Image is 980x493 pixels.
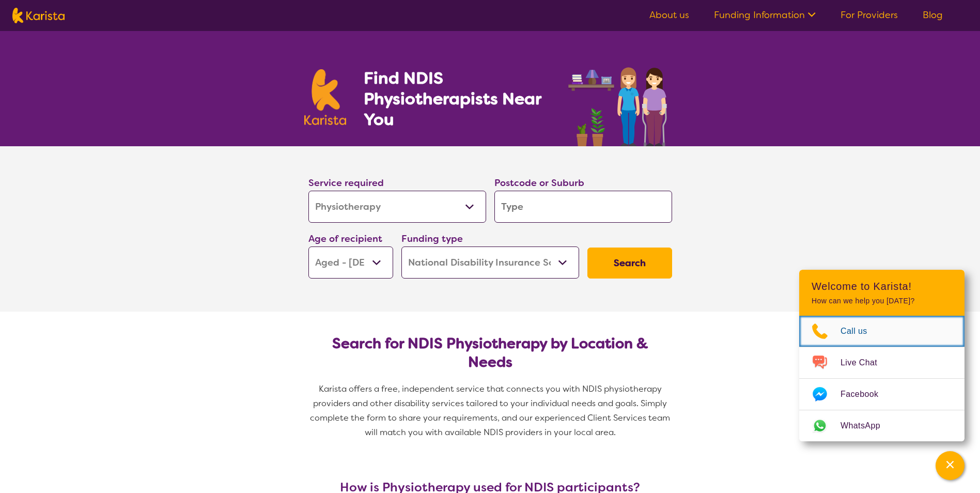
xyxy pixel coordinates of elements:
[401,233,463,245] label: Funding type
[304,69,347,125] img: Karista logo
[714,9,816,21] a: Funding Information
[936,451,965,480] button: Channel Menu
[12,8,65,23] img: Karista logo
[923,9,943,21] a: Blog
[799,410,965,441] a: Web link opens in a new tab.
[565,56,676,146] img: physiotherapy
[841,418,893,434] span: WhatsApp
[841,9,898,21] a: For Providers
[587,248,672,279] button: Search
[649,9,689,21] a: About us
[812,280,952,292] h2: Welcome to Karista!
[812,297,952,305] p: How can we help you [DATE]?
[841,387,891,402] span: Facebook
[799,270,965,441] div: Channel Menu
[364,68,555,130] h1: Find NDIS Physiotherapists Near You
[304,382,676,440] p: Karista offers a free, independent service that connects you with NDIS physiotherapy providers an...
[494,191,672,223] input: Type
[841,355,890,371] span: Live Chat
[841,323,880,339] span: Call us
[494,177,584,189] label: Postcode or Suburb
[308,233,382,245] label: Age of recipient
[317,334,664,372] h2: Search for NDIS Physiotherapy by Location & Needs
[799,316,965,441] ul: Choose channel
[308,177,384,189] label: Service required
